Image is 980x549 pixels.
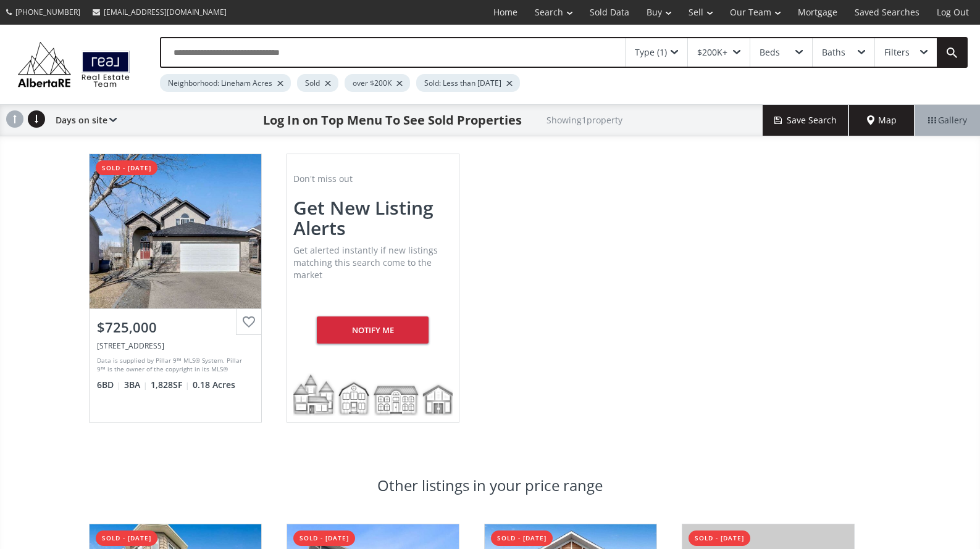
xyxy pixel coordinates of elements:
[849,105,915,136] div: Map
[915,105,980,136] div: Gallery
[293,197,453,238] h2: Get new listing alerts
[86,1,233,23] a: [EMAIL_ADDRESS][DOMAIN_NAME]
[293,244,438,281] span: Get alerted instantly if new listings matching this search come to the market
[297,74,338,92] div: Sold
[160,74,291,92] div: Neighborhood: Lineham Acres
[274,141,472,435] a: Don't miss outGet new listing alertsGet alerted instantly if new listings matching this search co...
[263,112,522,129] h1: Log In on Top Menu To See Sold Properties
[345,74,410,92] div: over $200K
[124,379,148,391] span: 3 BA
[763,105,849,136] button: Save Search
[416,74,520,92] div: Sold: Less than [DATE]
[104,7,227,17] span: [EMAIL_ADDRESS][DOMAIN_NAME]
[317,316,429,344] div: Notify me
[49,105,117,136] div: Days on site
[760,48,780,57] div: Beds
[635,48,667,57] div: Type (1)
[822,48,845,57] div: Baths
[97,379,121,391] span: 6 BD
[151,379,190,391] span: 1,828 SF
[867,114,897,126] span: Map
[97,318,254,337] div: $725,000
[884,48,910,57] div: Filters
[547,115,622,125] h2: Showing 1 property
[97,341,254,351] div: 307 Lineham Acres Place NW, High River, AB T1V 1W7
[377,478,603,493] h3: Other listings in your price range
[697,48,727,57] div: $200K+
[193,379,235,391] span: 0.18 Acres
[928,114,967,126] span: Gallery
[97,356,251,374] div: Data is supplied by Pillar 9™ MLS® System. Pillar 9™ is the owner of the copyright in its MLS® Sy...
[12,39,135,90] img: Logo
[15,7,80,17] span: [PHONE_NUMBER]
[77,141,274,435] a: sold - [DATE]$725,000[STREET_ADDRESS]Data is supplied by Pillar 9™ MLS® System. Pillar 9™ is the ...
[293,173,353,184] span: Don't miss out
